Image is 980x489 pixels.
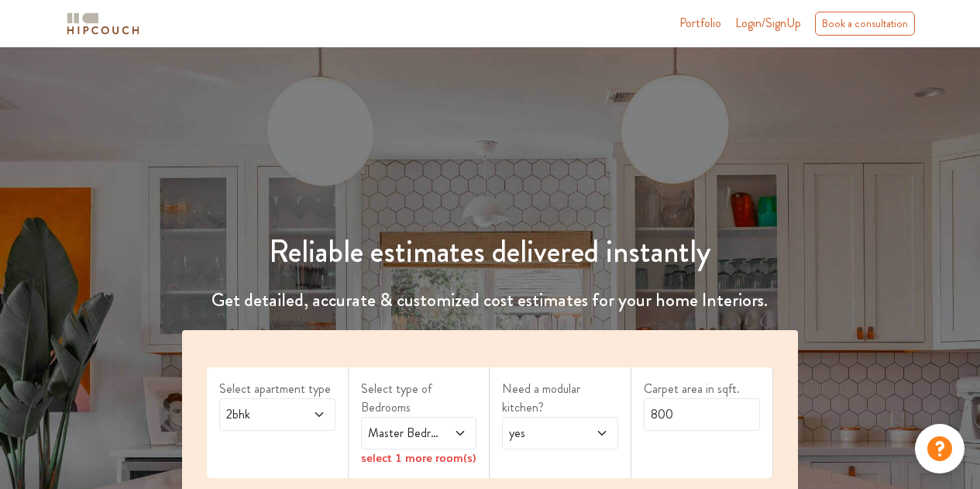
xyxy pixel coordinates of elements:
[219,380,335,398] label: Select apartment type
[679,14,721,33] a: Portfolio
[365,424,442,443] span: Master Bedroom
[361,449,477,466] div: select 1 more room(s)
[64,6,142,41] span: logo-horizontal.svg
[173,289,807,312] h4: Get detailed, accurate & customized cost estimates for your home Interiors.
[644,398,760,431] input: Enter area sqft
[815,12,915,36] div: Book a consultation
[64,10,142,37] img: logo-horizontal.svg
[173,233,807,270] h1: Reliable estimates delivered instantly
[361,380,477,417] label: Select type of Bedrooms
[223,405,300,424] span: 2bhk
[502,380,618,417] label: Need a modular kitchen?
[735,14,801,32] span: Login/SignUp
[506,424,583,443] span: yes
[644,380,760,398] label: Carpet area in sqft.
